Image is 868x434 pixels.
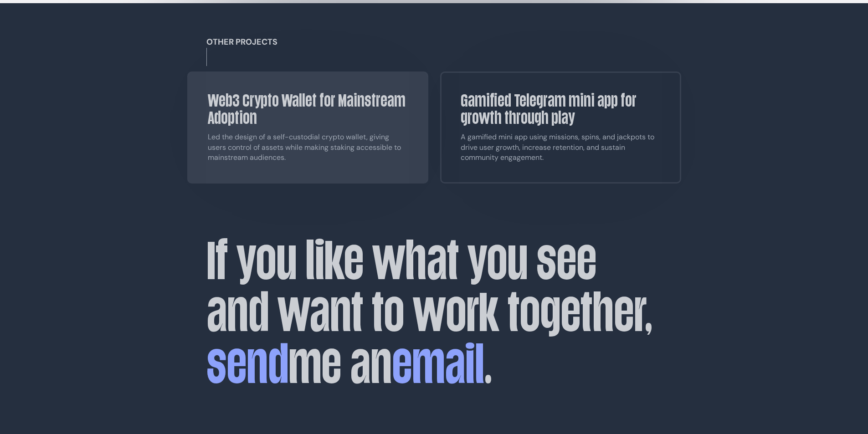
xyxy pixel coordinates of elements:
p: A gamified mini app using missions, spins, and jackpots to drive user growth, increase retention,... [461,132,661,163]
h2: Other projects [206,37,662,47]
a: Web3 Crypto Wallet for Mainstream Adoption Led the design of a self-custodial crypto wallet, givi... [206,71,409,183]
h3: Web3 Crypto Wallet for Mainstream Adoption [208,92,408,127]
h2: If you like what you see and want to work together, me an . [206,235,662,390]
p: Led the design of a self-custodial crypto wallet, giving users control of assets while making sta... [208,132,408,163]
a: Gamified Telegram mini app for growth through play A gamified mini app using missions, spins, and... [459,71,662,183]
span: send [206,340,288,388]
h3: Gamified Telegram mini app for growth through play [461,92,661,127]
a: email [392,340,484,388]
